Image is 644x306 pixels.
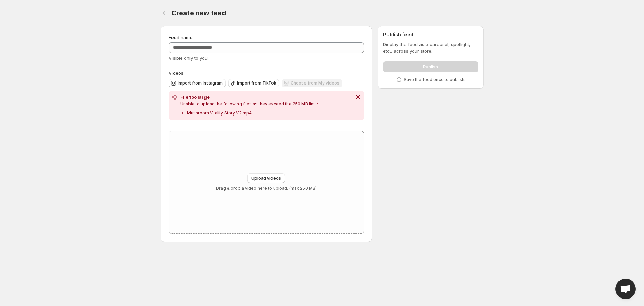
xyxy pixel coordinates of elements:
[169,35,193,40] span: Feed name
[171,9,226,17] span: Create new feed
[180,94,318,101] h2: File too large
[251,175,281,181] span: Upload videos
[216,186,317,191] p: Drag & drop a video here to upload. (max 250 MB)
[228,79,279,87] button: Import from TikTok
[383,31,478,38] h2: Publish feed
[180,101,318,107] p: Unable to upload the following files as they exceed the 250 MB limit:
[161,8,170,18] button: Settings
[187,110,318,116] p: Mushroom Vitality Story V2.mp4
[404,77,465,82] p: Save the feed once to publish.
[383,41,478,55] p: Display the feed as a carousel, spotlight, etc., across your store.
[169,70,183,76] span: Videos
[615,279,636,299] a: Open chat
[237,80,276,86] span: Import from TikTok
[247,173,285,183] button: Upload videos
[169,79,226,87] button: Import from Instagram
[178,80,223,86] span: Import from Instagram
[353,92,363,102] button: Dismiss notification
[169,55,209,61] span: Visible only to you.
